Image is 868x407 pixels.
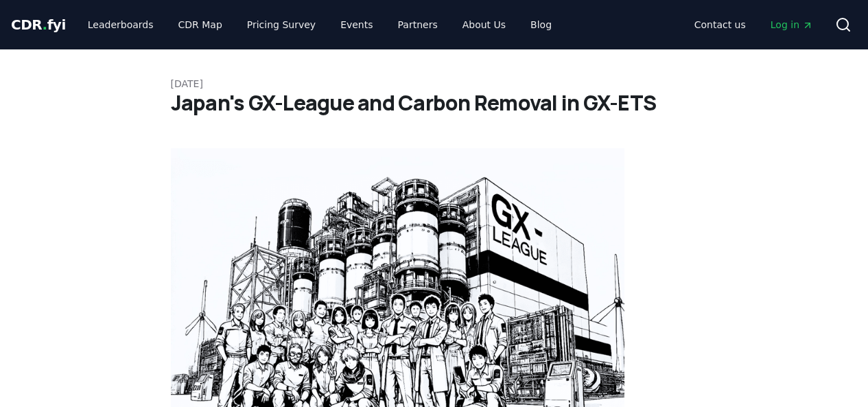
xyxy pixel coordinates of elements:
[683,12,824,37] nav: Main
[683,12,757,37] a: Contact us
[77,12,563,37] nav: Main
[771,18,813,32] span: Log in
[519,12,563,37] a: Blog
[43,16,47,33] span: .
[451,12,517,37] a: About Us
[11,16,66,33] span: CDR fyi
[77,12,165,37] a: Leaderboards
[760,12,824,37] a: Log in
[236,12,327,37] a: Pricing Survey
[171,91,698,115] h1: Japan's GX-League and Carbon Removal in GX-ETS
[167,12,233,37] a: CDR Map
[387,12,449,37] a: Partners
[329,12,384,37] a: Events
[171,77,698,91] p: [DATE]
[11,15,66,34] a: CDR.fyi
